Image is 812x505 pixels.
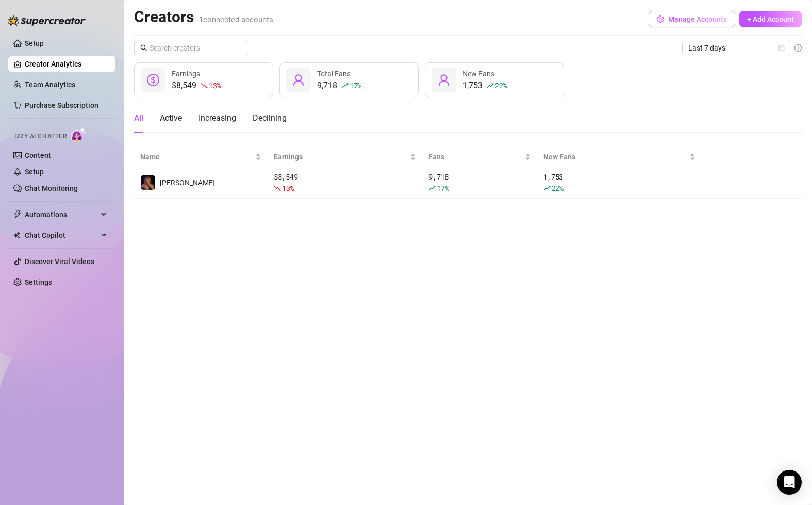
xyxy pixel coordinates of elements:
[274,185,281,192] span: fall
[13,210,22,219] span: thunderbolt
[274,171,416,194] div: $ 8,549
[350,80,361,90] span: 17 %
[657,15,664,23] span: setting
[462,70,494,78] span: New Fans
[134,7,273,27] h2: Creators
[543,185,551,192] span: rise
[25,39,44,47] a: Setup
[438,74,450,86] span: user
[668,15,727,23] span: Manage Accounts
[25,257,94,266] a: Discover Viral Videos
[172,70,200,78] span: Earnings
[778,45,785,51] span: calendar
[25,80,75,89] a: Team Analytics
[487,82,494,89] span: rise
[688,40,784,56] span: Last 7 days
[160,178,215,187] span: [PERSON_NAME]
[428,171,531,194] div: 9,718
[25,184,78,192] a: Chat Monitoring
[172,79,221,92] div: $8,549
[274,151,408,162] span: Earnings
[428,185,436,192] span: rise
[268,147,422,167] th: Earnings
[134,112,143,124] div: All
[292,74,305,86] span: user
[422,147,537,167] th: Fans
[25,151,51,159] a: Content
[739,11,802,27] button: + Add Account
[140,44,147,52] span: search
[25,278,52,286] a: Settings
[537,147,702,167] th: New Fans
[543,151,687,162] span: New Fans
[552,183,564,193] span: 22 %
[777,470,802,495] div: Open Intercom Messenger
[71,127,87,142] img: AI Chatter
[14,132,67,141] span: Izzy AI Chatter
[201,82,208,89] span: fall
[25,101,98,109] a: Purchase Subscription
[160,112,182,124] div: Active
[150,42,234,54] input: Search creators
[437,183,449,193] span: 17 %
[428,151,522,162] span: Fans
[141,175,155,190] img: Heather
[25,227,98,243] span: Chat Copilot
[282,183,294,193] span: 13 %
[747,15,794,23] span: + Add Account
[495,80,507,90] span: 22 %
[134,147,268,167] th: Name
[209,80,221,90] span: 13 %
[198,112,236,124] div: Increasing
[649,11,735,27] button: Manage Accounts
[199,15,273,24] span: 1 connected accounts
[253,112,287,124] div: Declining
[317,70,351,78] span: Total Fans
[25,56,107,72] a: Creator Analytics
[8,15,86,26] img: logo-BBDzfeDw.svg
[25,206,98,223] span: Automations
[147,74,159,86] span: dollar-circle
[543,171,695,194] div: 1,753
[13,232,20,239] img: Chat Copilot
[462,79,507,92] div: 1,753
[25,168,44,176] a: Setup
[794,44,802,52] span: info-circle
[317,79,361,92] div: 9,718
[140,151,253,162] span: Name
[341,82,349,89] span: rise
